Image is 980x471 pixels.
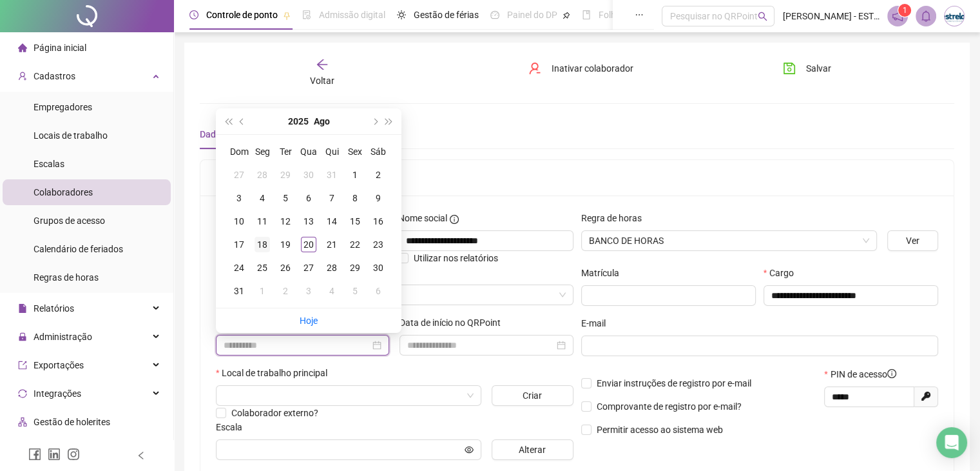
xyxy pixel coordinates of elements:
button: Inativar colaborador [519,58,643,79]
span: sun [397,10,406,19]
td: 2025-08-14 [320,210,343,233]
button: Ver [887,230,938,251]
td: 2025-07-28 [251,163,274,186]
span: pushpin [562,12,570,19]
td: 2025-08-25 [251,256,274,279]
td: 2025-08-23 [367,233,390,256]
div: 28 [255,167,270,183]
td: 2025-08-19 [274,233,297,256]
span: info-circle [887,369,896,378]
div: 3 [231,190,247,206]
span: Página inicial [34,43,86,53]
div: 12 [278,214,293,229]
img: 4435 [945,6,964,26]
span: bell [920,10,932,22]
h5: Dados gerais [216,170,938,185]
span: ellipsis [635,10,644,19]
div: 1 [255,283,270,299]
div: 31 [231,283,247,299]
td: 2025-09-01 [251,279,274,303]
div: 2 [278,283,293,299]
div: 17 [231,237,247,252]
span: user-delete [528,62,541,75]
label: Escala [216,420,251,434]
span: Administração [34,332,92,342]
div: 1 [347,167,363,183]
td: 2025-08-18 [251,233,274,256]
span: Gestão de holerites [34,417,110,427]
div: 6 [370,283,386,299]
div: 6 [301,190,316,206]
span: clock-circle [189,10,198,19]
button: Salvar [773,58,841,79]
span: notification [892,10,903,22]
td: 2025-08-31 [227,279,251,303]
span: Criar [523,388,542,403]
span: user-add [18,72,27,81]
div: 4 [255,190,270,206]
td: 2025-07-30 [297,163,320,186]
th: Sex [343,140,367,163]
div: 25 [255,260,270,276]
div: 5 [347,283,363,299]
span: Nome social [398,211,447,225]
div: 19 [278,237,293,252]
div: 13 [301,214,316,229]
div: 14 [324,214,340,229]
label: Local de trabalho principal [216,366,336,380]
td: 2025-07-27 [227,163,251,186]
span: facebook [28,448,41,461]
span: Permitir acesso ao sistema web [597,425,723,435]
td: 2025-08-26 [274,256,297,279]
button: month panel [314,108,330,134]
span: file-done [302,10,311,19]
div: 29 [278,167,293,183]
td: 2025-08-15 [343,210,367,233]
span: Alterar [519,443,546,457]
span: Comprovante de registro por e-mail? [597,401,742,412]
button: super-next-year [382,108,396,134]
span: file [18,304,27,313]
span: Calendário de feriados [34,244,123,254]
span: Locais de trabalho [34,130,108,141]
th: Seg [251,140,274,163]
span: dashboard [490,10,499,19]
span: BANCO DE HORAS [589,231,869,250]
span: lock [18,332,27,341]
span: Relatórios [34,303,74,314]
span: Empregadores [34,102,92,112]
td: 2025-07-31 [320,163,343,186]
span: left [137,451,146,460]
button: Alterar [492,439,573,460]
button: Criar [492,385,573,406]
td: 2025-08-06 [297,186,320,210]
span: export [18,361,27,370]
div: 3 [301,283,316,299]
div: 4 [324,283,340,299]
div: 11 [255,214,270,229]
span: Gestão de férias [414,10,479,20]
span: home [18,43,27,52]
td: 2025-08-21 [320,233,343,256]
td: 2025-08-28 [320,256,343,279]
button: prev-year [235,108,249,134]
td: 2025-08-22 [343,233,367,256]
span: sync [18,389,27,398]
td: 2025-09-02 [274,279,297,303]
div: 7 [324,190,340,206]
div: 31 [324,167,340,183]
span: Grupos de acesso [34,215,105,226]
td: 2025-07-29 [274,163,297,186]
div: 21 [324,237,340,252]
span: Ver [906,234,919,248]
div: 26 [278,260,293,276]
span: Exportações [34,360,84,370]
td: 2025-08-04 [251,186,274,210]
td: 2025-08-10 [227,210,251,233]
span: Utilizar nos relatórios [414,253,498,263]
div: 30 [370,260,386,276]
th: Qua [297,140,320,163]
td: 2025-08-05 [274,186,297,210]
div: 2 [370,167,386,183]
span: PIN de acesso [831,367,896,381]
